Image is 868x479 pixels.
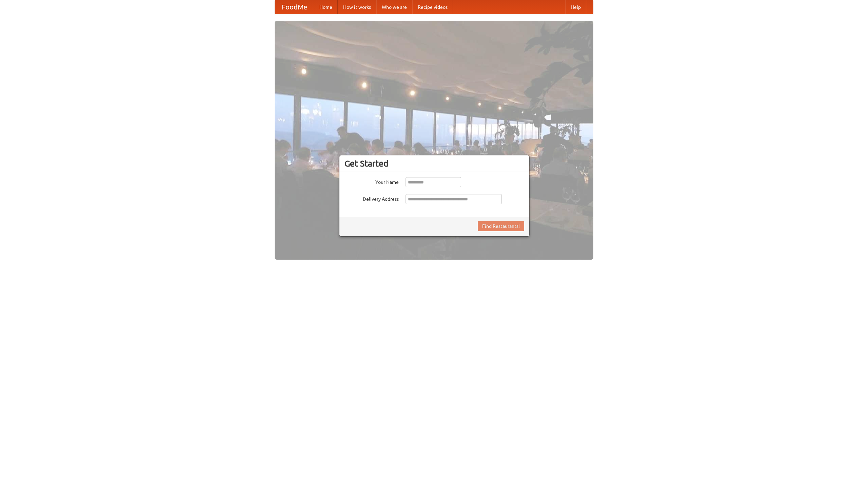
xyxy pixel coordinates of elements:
label: Your Name [344,177,399,186]
a: FoodMe [275,0,314,14]
a: Who we are [376,0,412,14]
label: Delivery Address [344,194,399,202]
h3: Get Started [344,158,524,169]
a: Help [565,0,586,14]
button: Find Restaurants! [478,221,524,231]
a: Home [314,0,338,14]
a: Recipe videos [412,0,453,14]
a: How it works [338,0,376,14]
